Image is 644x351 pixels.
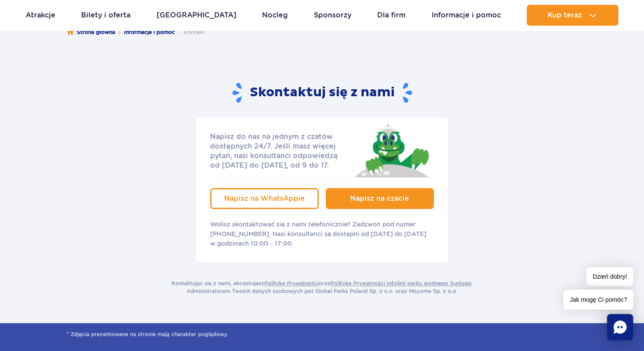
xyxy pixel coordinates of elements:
span: Napisz na WhatsAppie [224,194,305,202]
a: Politykę Prywatności [264,280,319,287]
p: Napisz do nas na jednym z czatów dostępnych 24/7. Jeśli masz więcej pytań, nasi konsultanci odpow... [210,132,346,170]
a: Politykę Prywatności Infolinii parku wodnego Suntago [331,280,472,287]
p: Wolisz skontaktować się z nami telefonicznie? Zadzwoń pod numer [PHONE_NUMBER]. Nasi konsultanci ... [210,219,434,248]
a: Informacje i pomoc [124,28,175,37]
li: Kontakt [175,28,204,37]
div: Chat [607,314,633,340]
span: Kup teraz [548,11,582,19]
button: Kup teraz [527,5,618,26]
a: Nocleg [262,5,288,26]
a: Bilety i oferta [81,5,130,26]
a: [GEOGRAPHIC_DATA] [157,5,236,26]
span: * Zdjęcia prezentowane na stronie mają charakter poglądowy. [67,330,577,339]
span: Dzień dobry! [586,267,633,286]
a: Atrakcje [26,5,55,26]
a: Informacje i pomoc [432,5,501,26]
a: Napisz na WhatsAppie [210,188,319,209]
a: Strona główna [67,28,115,37]
span: Jak mogę Ci pomóc? [563,290,633,310]
a: Dla firm [377,5,405,26]
p: Kontaktując się z nami, akceptujesz oraz . Administratorem Twoich danych osobowych jest Global Pa... [171,280,473,295]
a: Napisz na czacie [326,188,434,209]
h2: Skontaktuj się z nami [232,82,412,104]
span: Napisz na czacie [350,194,409,202]
img: Jay [349,122,434,177]
a: Sponsorzy [314,5,351,26]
